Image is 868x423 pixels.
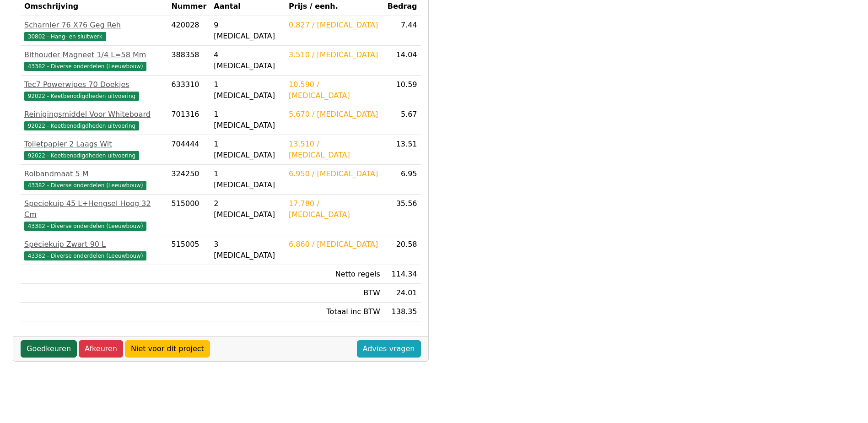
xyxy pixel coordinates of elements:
[384,165,421,195] td: 6.95
[214,109,281,131] div: 1 [MEDICAL_DATA]
[21,340,77,358] a: Goedkeuren
[167,76,210,105] td: 633310
[24,32,106,41] span: 30802 - Hang- en sluitwerk
[384,135,421,165] td: 13.51
[384,303,421,321] td: 138.35
[24,49,164,60] div: Bithouder Magneet 1/4 L=58 Mm
[24,168,164,190] a: Rolbandmaat 5 M43382 - Diverse onderdelen (Leeuwbouw)
[24,79,164,90] div: Tec7 Powerwipes 70 Doekjes
[289,168,380,179] div: 6.950 / [MEDICAL_DATA]
[24,49,164,71] a: Bithouder Magneet 1/4 L=58 Mm43382 - Diverse onderdelen (Leeuwbouw)
[24,239,164,250] div: Speciekuip Zwart 90 L
[289,198,380,220] div: 17.780 / [MEDICAL_DATA]
[357,340,421,358] a: Advies vragen
[384,265,421,284] td: 114.34
[167,235,210,265] td: 515005
[289,20,380,31] div: 0.827 / [MEDICAL_DATA]
[285,265,384,284] td: Netto regels
[167,135,210,165] td: 704444
[214,198,281,220] div: 2 [MEDICAL_DATA]
[167,105,210,135] td: 701316
[24,20,164,31] div: Scharnier 76 X76 Geg Reh
[24,239,164,261] a: Speciekuip Zwart 90 L43382 - Diverse onderdelen (Leeuwbouw)
[24,151,139,160] span: 92022 - Keetbenodigdheden uitvoering
[214,20,281,42] div: 9 [MEDICAL_DATA]
[214,49,281,71] div: 4 [MEDICAL_DATA]
[167,165,210,195] td: 324250
[285,284,384,303] td: BTW
[289,239,380,250] div: 6.860 / [MEDICAL_DATA]
[289,139,380,161] div: 13.510 / [MEDICAL_DATA]
[384,105,421,135] td: 5.67
[214,139,281,161] div: 1 [MEDICAL_DATA]
[384,195,421,235] td: 35.56
[79,340,123,358] a: Afkeuren
[214,168,281,190] div: 1 [MEDICAL_DATA]
[384,284,421,303] td: 24.01
[24,198,164,231] a: Speciekuip 45 L+Hengsel Hoog 32 Cm43382 - Diverse onderdelen (Leeuwbouw)
[24,139,164,150] div: Toiletpapier 2 Laags Wit
[384,16,421,46] td: 7.44
[24,20,164,42] a: Scharnier 76 X76 Geg Reh30802 - Hang- en sluitwerk
[24,121,139,130] span: 92022 - Keetbenodigdheden uitvoering
[24,109,164,131] a: Reinigingsmiddel Voor Whiteboard92022 - Keetbenodigdheden uitvoering
[289,49,380,60] div: 3.510 / [MEDICAL_DATA]
[214,79,281,101] div: 1 [MEDICAL_DATA]
[384,46,421,76] td: 14.04
[24,62,146,71] span: 43382 - Diverse onderdelen (Leeuwbouw)
[125,340,210,358] a: Niet voor dit project
[289,109,380,120] div: 5.670 / [MEDICAL_DATA]
[384,235,421,265] td: 20.58
[24,222,146,231] span: 43382 - Diverse onderdelen (Leeuwbouw)
[24,181,146,190] span: 43382 - Diverse onderdelen (Leeuwbouw)
[24,79,164,101] a: Tec7 Powerwipes 70 Doekjes92022 - Keetbenodigdheden uitvoering
[214,239,281,261] div: 3 [MEDICAL_DATA]
[24,198,164,220] div: Speciekuip 45 L+Hengsel Hoog 32 Cm
[384,76,421,105] td: 10.59
[24,109,164,120] div: Reinigingsmiddel Voor Whiteboard
[24,251,146,260] span: 43382 - Diverse onderdelen (Leeuwbouw)
[289,79,380,101] div: 10.590 / [MEDICAL_DATA]
[285,303,384,321] td: Totaal inc BTW
[167,195,210,235] td: 515000
[24,168,164,179] div: Rolbandmaat 5 M
[24,92,139,101] span: 92022 - Keetbenodigdheden uitvoering
[167,46,210,76] td: 388358
[167,16,210,46] td: 420028
[24,139,164,161] a: Toiletpapier 2 Laags Wit92022 - Keetbenodigdheden uitvoering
